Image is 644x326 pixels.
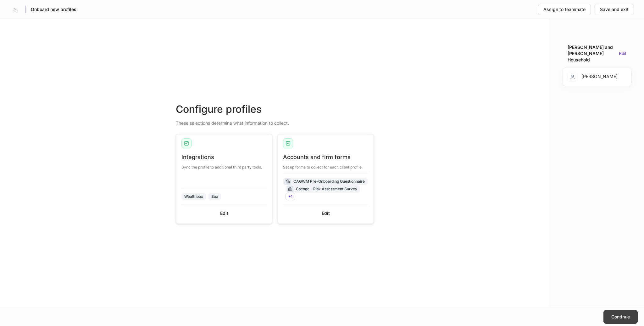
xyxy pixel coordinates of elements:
div: Wealthbox [184,193,203,199]
div: Save and exit [600,6,629,13]
div: [PERSON_NAME] and [PERSON_NAME] Household [568,44,616,63]
button: Edit [619,51,626,56]
div: Sync the profile to additional third party tools. [181,161,267,170]
div: Set up forms to collect for each client profile. [283,161,368,170]
button: Continue [603,310,638,324]
div: These selections determine what information to collect. [176,116,374,126]
div: Edit [220,210,228,216]
button: Assign to teammate [538,4,591,15]
button: Edit [283,208,368,218]
div: Edit [322,210,330,216]
div: Box [211,193,218,199]
div: Integrations [181,153,267,161]
button: Edit [181,208,267,218]
button: Save and exit [595,4,634,15]
div: Csenge - Risk Assessment Survey [296,186,357,192]
h5: Onboard new profiles [31,6,76,13]
div: CAGWM Pre-Onboarding Questionnaire [293,178,365,184]
div: Assign to teammate [543,6,586,13]
div: Configure profiles [176,102,374,116]
div: Accounts and firm forms [283,153,368,161]
span: + 1 [288,194,292,199]
div: Continue [611,314,630,320]
div: [PERSON_NAME] [568,72,618,82]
